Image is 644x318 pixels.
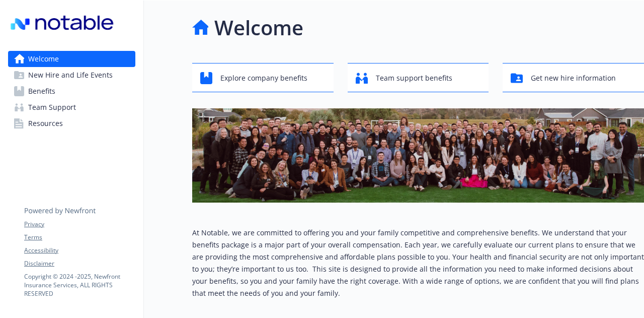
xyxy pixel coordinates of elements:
a: New Hire and Life Events [8,67,135,83]
a: Team Support [8,99,135,115]
span: Team support benefits [376,69,452,88]
span: Team Support [28,99,76,115]
button: Explore company benefits [192,63,334,92]
h1: Welcome [214,13,303,43]
span: Resources [28,115,63,132]
button: Get new hire information [503,63,644,92]
a: Privacy [24,220,135,229]
a: Accessibility [24,246,135,255]
a: Disclaimer [24,259,135,268]
img: overview page banner [192,108,644,203]
p: Copyright © 2024 - 2025 , Newfront Insurance Services, ALL RIGHTS RESERVED [24,272,135,298]
a: Welcome [8,51,135,67]
p: At Notable, we are committed to offering you and your family competitive and comprehensive benefi... [192,227,644,299]
span: Benefits [28,83,55,99]
span: Get new hire information [531,69,616,88]
a: Resources [8,115,135,132]
a: Terms [24,233,135,242]
span: Welcome [28,51,59,67]
a: Benefits [8,83,135,99]
button: Team support benefits [348,63,489,92]
span: New Hire and Life Events [28,67,113,83]
span: Explore company benefits [220,69,307,88]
